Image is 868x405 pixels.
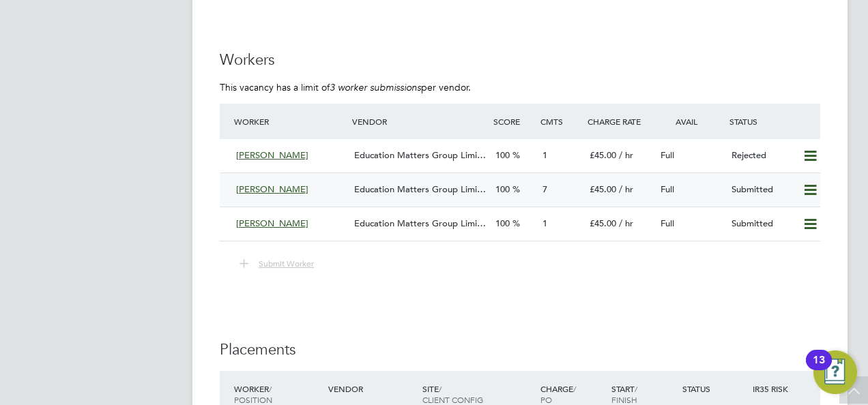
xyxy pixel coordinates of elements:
[584,109,655,134] div: Charge Rate
[590,217,616,229] span: £45.00
[495,217,510,229] span: 100
[749,376,796,401] div: IR35 Risk
[655,109,726,134] div: Avail
[230,255,325,273] button: Submit Worker
[726,213,797,235] div: Submitted
[236,149,308,161] span: [PERSON_NAME]
[619,217,633,229] span: / hr
[661,217,674,229] span: Full
[220,81,820,93] p: This vacancy has a limit of per vendor.
[542,183,547,195] span: 7
[537,109,584,134] div: Cmts
[354,217,486,229] span: Education Matters Group Limi…
[422,383,483,405] span: / Client Config
[619,183,633,195] span: / hr
[354,149,486,161] span: Education Matters Group Limi…
[726,145,797,167] div: Rejected
[726,179,797,201] div: Submitted
[726,109,820,134] div: Status
[220,340,820,360] h3: Placements
[220,50,820,70] h3: Workers
[236,183,308,195] span: [PERSON_NAME]
[325,376,419,401] div: Vendor
[540,383,576,405] span: / PO
[542,217,547,229] span: 1
[813,350,857,394] button: Open Resource Center, 13 new notifications
[354,183,486,195] span: Education Matters Group Limi…
[590,149,616,161] span: £45.00
[661,149,674,161] span: Full
[590,183,616,195] span: £45.00
[234,383,272,405] span: / Position
[259,258,314,269] span: Submit Worker
[542,149,547,161] span: 1
[349,109,490,134] div: Vendor
[813,360,825,378] div: 13
[236,217,308,229] span: [PERSON_NAME]
[490,109,537,134] div: Score
[611,383,637,405] span: / Finish
[330,81,421,93] em: 3 worker submissions
[619,149,633,161] span: / hr
[495,149,510,161] span: 100
[679,376,750,401] div: Status
[661,183,674,195] span: Full
[231,109,349,134] div: Worker
[495,183,510,195] span: 100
